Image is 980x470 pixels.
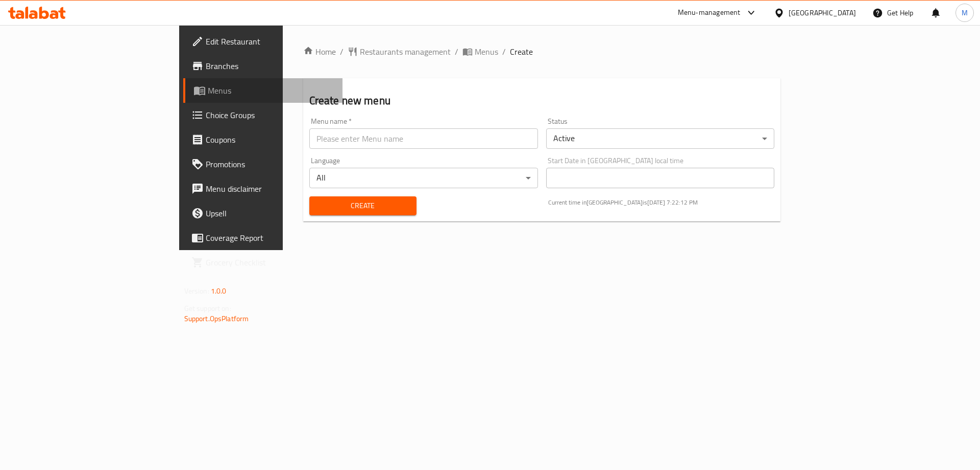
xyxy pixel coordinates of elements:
[183,176,343,201] a: Menu disclaimer
[183,54,343,78] a: Branches
[184,312,249,325] a: Support.OpsPlatform
[184,302,231,315] span: Get support on:
[206,207,335,219] span: Upsell
[206,133,335,146] span: Coupons
[206,256,335,268] span: Grocery Checklist
[183,29,343,54] a: Edit Restaurant
[455,46,458,58] li: /
[309,128,538,149] input: Please enter Menu name
[206,60,335,72] span: Branches
[678,7,741,19] div: Menu-management
[183,127,343,152] a: Coupons
[206,109,335,121] span: Choice Groups
[303,46,781,58] nav: breadcrumb
[211,284,227,298] span: 1.0.0
[206,158,335,170] span: Promotions
[183,250,343,275] a: Grocery Checklist
[317,199,408,212] span: Create
[309,196,416,215] button: Create
[360,46,451,58] span: Restaurants management
[510,46,533,58] span: Create
[475,46,498,58] span: Menus
[546,128,775,149] div: Active
[548,198,775,207] p: Current time in [GEOGRAPHIC_DATA] is [DATE] 7:22:12 PM
[962,7,968,18] span: M
[183,226,343,250] a: Coverage Report
[183,103,343,127] a: Choice Groups
[208,84,335,97] span: Menus
[502,46,506,58] li: /
[789,7,856,18] div: [GEOGRAPHIC_DATA]
[309,93,775,108] h2: Create new menu
[206,183,335,195] span: Menu disclaimer
[309,168,538,188] div: All
[184,284,209,298] span: Version:
[183,152,343,176] a: Promotions
[206,35,335,48] span: Edit Restaurant
[348,46,451,58] a: Restaurants management
[183,78,343,103] a: Menus
[462,46,498,58] a: Menus
[183,201,343,226] a: Upsell
[206,232,335,244] span: Coverage Report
